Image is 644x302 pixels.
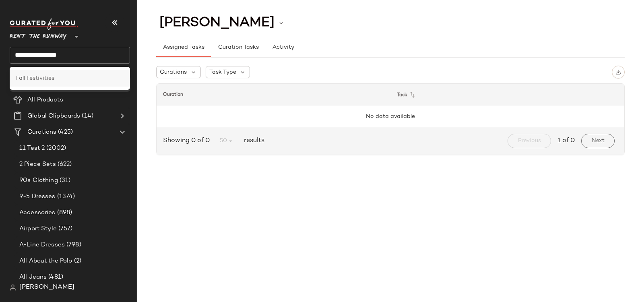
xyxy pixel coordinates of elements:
span: (757) [57,224,73,234]
span: 11 Test 2 [19,144,45,153]
span: Curations [27,128,56,137]
span: (31) [58,176,71,185]
span: results [241,136,264,146]
span: Airport Style [19,224,57,234]
th: Curation [157,84,390,106]
span: [PERSON_NAME] [159,15,275,31]
span: (2002) [45,144,66,153]
span: Assigned Tasks [163,44,204,51]
span: Showing 0 of 0 [163,136,213,146]
span: Accessories [19,208,56,217]
span: Curations [160,68,187,77]
img: cfy_white_logo.C9jOOHJF.svg [10,19,78,30]
span: All Products [27,95,63,105]
span: (798) [65,240,81,250]
span: 1 of 0 [557,136,575,146]
span: [PERSON_NAME] [19,283,74,292]
td: No data available [157,106,624,127]
span: Task Type [209,68,236,77]
span: (425) [56,128,73,137]
img: svg%3e [615,69,621,75]
span: Fall Festivities [16,74,54,83]
span: 9-5 Dresses [19,192,56,201]
span: All Jeans [19,273,47,282]
span: (1374) [56,192,75,201]
span: (622) [56,160,72,169]
span: Activity [272,44,294,51]
span: 2 Piece Sets [19,160,56,169]
span: Curation Tasks [217,44,258,51]
span: Next [591,138,605,144]
span: All About the Polo [19,256,72,266]
span: (14) [80,112,93,121]
button: Next [581,134,615,148]
span: (2) [72,256,81,266]
span: A-Line Dresses [19,240,65,250]
span: 90s Clothing [19,176,58,185]
span: (481) [47,273,63,282]
span: Global Clipboards [27,112,80,121]
span: Rent the Runway [10,27,67,42]
img: svg%3e [10,284,16,291]
span: (898) [56,208,72,217]
th: Task [390,84,624,106]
